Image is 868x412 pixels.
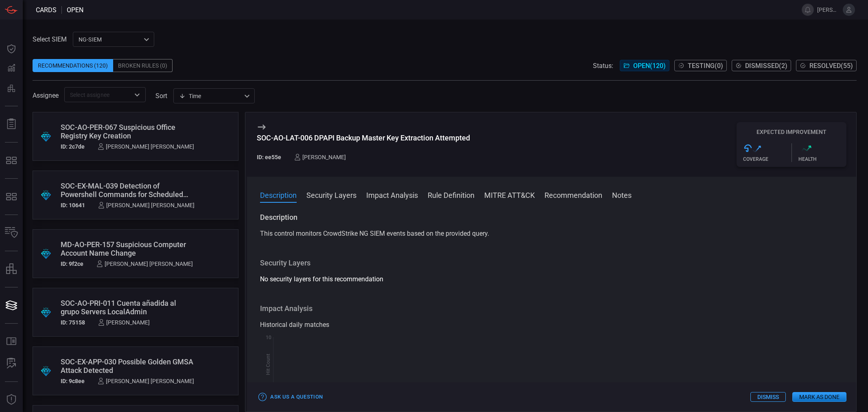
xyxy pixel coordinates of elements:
[2,39,21,59] button: Dashboard
[688,62,723,70] span: Testing ( 0 )
[260,274,843,284] div: No security layers for this recommendation
[796,60,857,71] button: Resolved(55)
[2,223,21,243] button: Inventory
[260,213,843,222] h3: Description
[2,259,21,279] button: assets
[179,92,242,100] div: Time
[260,320,843,330] div: Historical daily matches
[817,7,840,13] span: [PERSON_NAME].[PERSON_NAME]
[61,378,85,384] h5: ID: 9c8ee
[257,391,325,403] button: Ask Us a Question
[36,6,57,14] span: Cards
[33,35,67,43] label: Select SIEM
[745,62,787,70] span: Dismissed ( 2 )
[366,190,418,199] button: Impact Analysis
[61,202,85,208] h5: ID: 10641
[61,319,85,326] h5: ID: 75158
[306,190,356,199] button: Security Layers
[428,190,474,199] button: Rule Definition
[732,60,791,71] button: Dismissed(2)
[2,332,21,351] button: Rule Catalog
[33,59,113,72] div: Recommendations (120)
[484,190,535,199] button: MITRE ATT&CK
[61,240,193,257] div: MD-AO-PER-157 Suspicious Computer Account Name Change
[2,187,21,206] button: MITRE - Detection Posture
[98,319,150,326] div: [PERSON_NAME]
[2,114,21,134] button: Reports
[67,6,83,14] span: open
[61,182,195,199] div: SOC-EX-MAL-039 Detection of Powershell Commands for Scheduled Task
[798,156,847,162] div: Health
[98,378,194,384] div: [PERSON_NAME] [PERSON_NAME]
[266,354,271,375] text: Hit Count
[2,78,21,98] button: Preventions
[809,62,853,70] span: Resolved ( 55 )
[2,390,21,410] button: Threat Intelligence
[2,59,21,78] button: Detections
[61,261,83,267] h5: ID: 9f2ce
[61,143,85,150] h5: ID: 2c7de
[96,261,193,267] div: [PERSON_NAME] [PERSON_NAME]
[79,35,141,44] p: NG-SIEM
[620,60,669,71] button: Open(120)
[792,392,846,402] button: Mark as Done
[294,154,346,160] div: [PERSON_NAME]
[257,134,470,142] div: SOC-AO-LAT-006 DPAPI Backup Master Key Extraction Attempted
[674,60,727,71] button: Testing(0)
[33,92,59,99] span: Assignee
[544,190,602,199] button: Recommendation
[257,154,281,160] h5: ID: ee55e
[61,357,194,375] div: SOC-EX-APP-030 Possible Golden GMSA Attack Detected
[633,62,666,70] span: Open ( 120 )
[98,202,195,208] div: [PERSON_NAME] [PERSON_NAME]
[266,335,271,340] text: 10
[67,90,130,100] input: Select assignee
[155,92,167,100] label: sort
[260,304,843,313] h3: Impact Analysis
[612,190,632,199] button: Notes
[61,299,179,316] div: SOC-AO-PRI-011 Cuenta añadida al grupo Servers LocalAdmin
[98,143,194,150] div: [PERSON_NAME] [PERSON_NAME]
[131,89,143,101] button: Open
[593,62,613,70] span: Status:
[743,156,791,162] div: Coverage
[2,354,21,373] button: ALERT ANALYSIS
[737,129,846,135] h5: Expected Improvement
[750,392,786,402] button: Dismiss
[2,151,21,170] button: MITRE - Exposures
[113,59,173,72] div: Broken Rules (0)
[61,123,194,140] div: SOC-AO-PER-067 Suspicious Office Registry Key Creation
[260,230,489,237] span: This control monitors CrowdStrike NG SIEM events based on the provided query.
[260,190,297,199] button: Description
[2,296,21,315] button: Cards
[260,258,843,268] h3: Security Layers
